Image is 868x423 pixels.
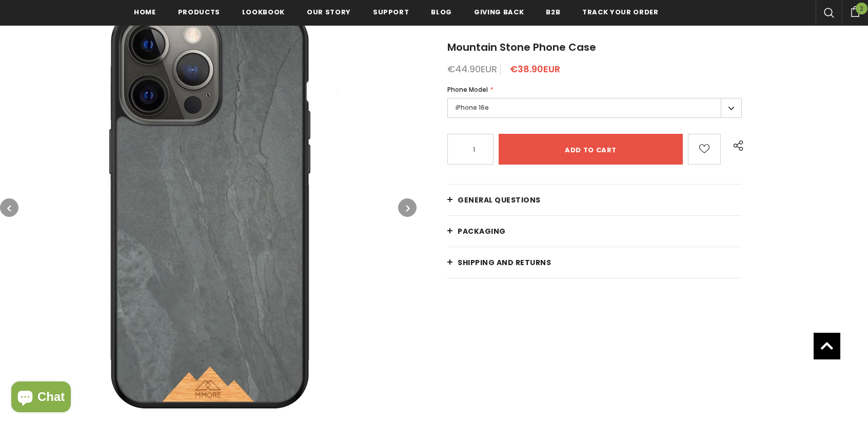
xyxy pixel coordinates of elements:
a: PACKAGING [447,216,742,247]
a: 2 [842,5,868,17]
span: support [373,7,409,17]
span: Blog [431,7,452,17]
input: Add to cart [499,134,683,165]
span: PACKAGING [458,226,506,236]
label: iPhone 16e [447,98,742,118]
span: Giving back [474,7,524,17]
span: Home [134,7,156,17]
inbox-online-store-chat: Shopify online store chat [8,381,74,415]
span: Shipping and returns [458,257,551,268]
span: €44.90EUR [447,63,497,75]
a: General Questions [447,185,742,215]
span: Mountain Stone Phone Case [447,40,596,54]
span: Products [178,7,220,17]
span: General Questions [458,195,541,205]
a: Shipping and returns [447,247,742,278]
span: Our Story [307,7,351,17]
span: €38.90EUR [510,63,560,75]
span: 2 [856,3,867,14]
span: B2B [546,7,560,17]
span: Phone Model [447,85,488,94]
span: Track your order [582,7,658,17]
span: Lookbook [242,7,285,17]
